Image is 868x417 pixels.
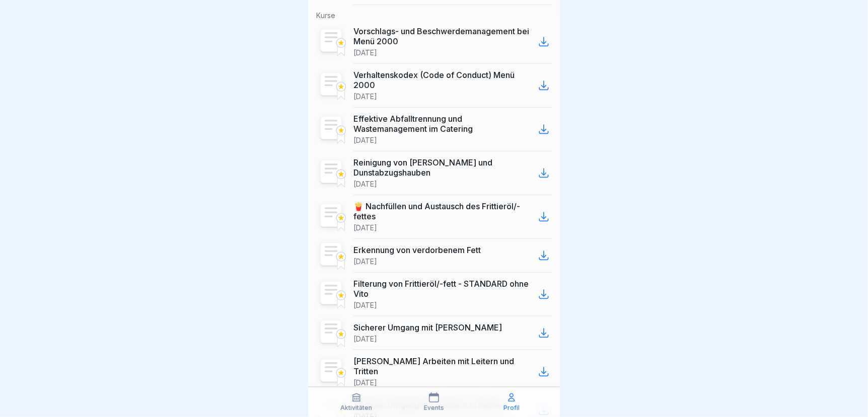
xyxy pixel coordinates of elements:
[353,157,536,178] p: Reinigung von [PERSON_NAME] und Dunstabzugshauben
[353,26,536,46] p: Vorschlags- und Beschwerdemanagement bei Menü 2000
[353,378,377,387] p: [DATE]
[353,245,481,255] p: Erkennung von verdorbenem Fett
[353,223,377,232] p: [DATE]
[353,48,377,57] p: [DATE]
[353,279,536,299] p: Filterung von Frittieröl/-fett - STANDARD ohne Vito
[353,92,377,101] p: [DATE]
[353,257,377,266] p: [DATE]
[353,70,536,90] p: Verhaltenskodex (Code of Conduct) Menü 2000
[353,301,377,310] p: [DATE]
[353,136,377,145] p: [DATE]
[353,356,536,376] p: [PERSON_NAME] Arbeiten mit Leitern und Tritten
[353,322,502,332] p: Sicherer Umgang mit [PERSON_NAME]
[353,201,536,221] p: 🍟 Nachfüllen und Austausch des Frittieröl/-fettes
[316,11,552,20] p: Kurse
[503,404,520,411] p: Profil
[341,404,373,411] p: Aktivitäten
[424,404,444,411] p: Events
[353,114,536,134] p: Effektive Abfalltrennung und Wastemanagement im Catering
[353,180,377,189] p: [DATE]
[353,335,377,344] p: [DATE]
